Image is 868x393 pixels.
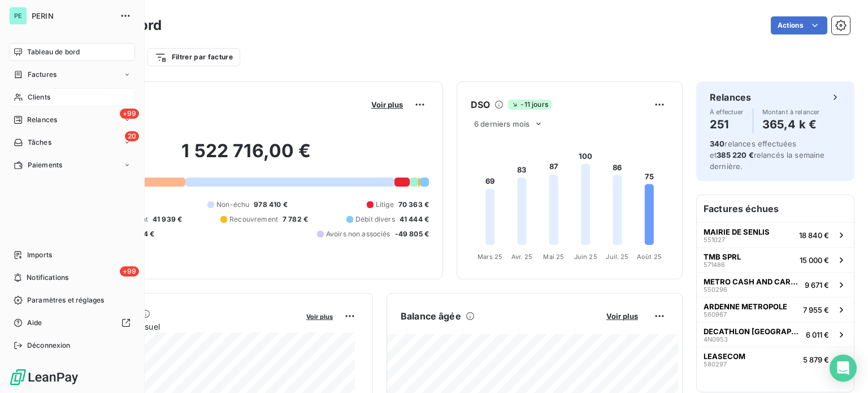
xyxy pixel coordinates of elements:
[400,214,429,224] span: 41 444 €
[32,11,113,20] span: PERIN
[710,139,724,148] span: 340
[603,311,641,321] button: Voir plus
[401,309,461,323] h6: Balance âgée
[704,336,728,343] span: 4N0953
[371,100,403,109] span: Voir plus
[64,140,429,174] h2: 1 522 716,00 €
[368,100,406,110] button: Voir plus
[355,214,395,224] span: Débit divers
[697,195,854,222] h6: Factures échues
[704,302,787,311] span: ARDENNE METROPOLE
[303,311,336,321] button: Voir plus
[771,16,827,34] button: Actions
[800,256,829,265] span: 15 000 €
[697,222,854,247] button: MAIRIE DE SENLIS55102718 840 €
[704,236,725,243] span: 551027
[28,160,62,170] span: Paiements
[704,352,745,361] span: LEASECOM
[697,297,854,322] button: ARDENNE METROPOLE5609677 955 €
[125,131,139,141] span: 20
[830,355,857,382] div: Open Intercom Messenger
[474,119,530,128] span: 6 derniers mois
[762,115,820,133] h4: 365,4 k €
[471,98,490,111] h6: DSO
[697,322,854,347] button: DECATHLON [GEOGRAPHIC_DATA]4N09536 011 €
[606,312,638,321] span: Voir plus
[64,321,298,332] span: Chiffre d'affaires mensuel
[147,48,240,66] button: Filtrer par facture
[28,70,57,80] span: Factures
[805,280,829,290] span: 9 671 €
[704,286,727,293] span: 550296
[806,330,829,339] span: 6 011 €
[27,295,104,305] span: Paramètres et réglages
[9,246,135,264] a: Imports
[27,318,42,328] span: Aide
[606,253,628,261] tspan: Juil. 25
[710,109,744,115] span: À effectuer
[28,92,50,102] span: Clients
[803,305,829,314] span: 7 955 €
[704,261,725,268] span: 571486
[710,90,751,104] h6: Relances
[637,253,662,261] tspan: Août 25
[9,156,135,174] a: Paiements
[395,229,429,239] span: -49 805 €
[9,291,135,309] a: Paramètres et réglages
[27,47,80,57] span: Tableau de bord
[326,229,390,239] span: Avoirs non associés
[710,139,825,171] span: relances effectuées et relancés la semaine dernière.
[27,340,71,351] span: Déconnexion
[704,361,727,368] span: 580297
[697,272,854,297] button: METRO CASH AND CARRY FRANCE5502969 671 €
[704,311,727,318] span: 560967
[704,227,770,236] span: MAIRIE DE SENLIS
[120,266,139,277] span: +99
[511,253,532,261] tspan: Avr. 25
[28,137,51,148] span: Tâches
[9,133,135,152] a: 20Tâches
[27,115,57,125] span: Relances
[306,313,333,321] span: Voir plus
[697,247,854,272] button: TMB SPRL57148615 000 €
[216,200,249,210] span: Non-échu
[710,115,744,133] h4: 251
[376,200,394,210] span: Litige
[799,231,829,240] span: 18 840 €
[704,277,800,286] span: METRO CASH AND CARRY FRANCE
[398,200,429,210] span: 70 363 €
[283,214,308,224] span: 7 782 €
[9,7,27,25] div: PE
[717,150,753,159] span: 385 220 €
[27,273,68,283] span: Notifications
[574,253,597,261] tspan: Juin 25
[9,111,135,129] a: +99Relances
[254,200,287,210] span: 978 410 €
[697,347,854,372] button: LEASECOM5802975 879 €
[27,250,52,260] span: Imports
[704,252,741,261] span: TMB SPRL
[120,109,139,119] span: +99
[543,253,564,261] tspan: Mai 25
[9,66,135,84] a: Factures
[9,368,79,386] img: Logo LeanPay
[704,327,801,336] span: DECATHLON [GEOGRAPHIC_DATA]
[478,253,502,261] tspan: Mars 25
[9,88,135,106] a: Clients
[153,214,182,224] span: 41 939 €
[9,43,135,61] a: Tableau de bord
[229,214,278,224] span: Recouvrement
[803,355,829,364] span: 5 879 €
[762,109,820,115] span: Montant à relancer
[9,314,135,332] a: Aide
[508,100,551,110] span: -11 jours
